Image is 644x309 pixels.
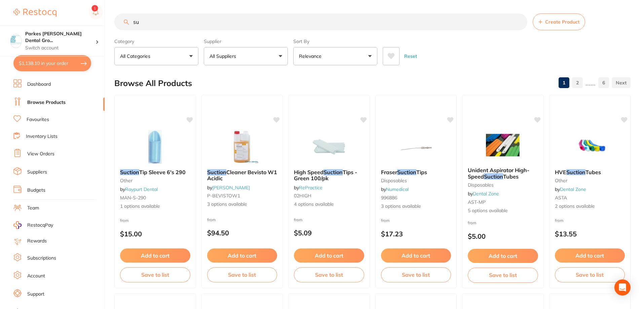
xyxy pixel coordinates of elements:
[481,128,525,162] img: Unident Aspirator High-Speed Suction Tubes
[207,267,277,282] button: Save to list
[381,218,390,223] span: from
[381,248,451,263] button: Add to cart
[25,31,96,44] h4: Parkes Baker Dental Group
[381,230,451,238] p: $17.23
[27,187,45,194] a: Budgets
[555,195,567,201] span: ASTA
[13,221,53,229] a: RestocqPay
[13,5,56,21] a: Restocq Logo
[27,116,49,123] a: Favourites
[473,191,499,197] a: Dental Zone
[27,151,54,157] a: View Orders
[555,178,625,183] small: other
[394,130,438,164] img: Fraser Suction Tips
[533,13,585,30] button: Create Product
[120,248,190,263] button: Add to cart
[120,178,190,183] small: other
[555,186,586,192] span: by
[27,273,45,279] a: Account
[207,193,240,199] span: P-BEVISTOW1
[293,47,377,65] button: Relevance
[120,230,190,238] p: $15.00
[503,173,519,180] span: Tubes
[294,193,311,199] span: 02HIGH
[572,76,583,89] a: 2
[468,167,538,180] b: Unident Aspirator High-Speed Suction Tubes
[13,55,91,71] button: $1,138.10 in your order
[381,169,451,175] b: Fraser Suction Tips
[386,186,409,192] a: Numedical
[585,79,596,87] p: ......
[468,207,538,214] span: 5 options available
[294,201,364,208] span: 4 options available
[10,34,22,45] img: Parkes Baker Dental Group
[555,218,564,223] span: from
[220,130,264,164] img: Suction Cleaner Bevisto W1 Acidic
[555,267,625,282] button: Save to list
[381,186,409,192] span: by
[27,99,66,106] a: Browse Products
[397,169,416,176] em: Suction
[114,47,198,65] button: All Categories
[27,205,39,211] a: Team
[294,169,357,182] span: Tips - Green 100/pk
[207,169,277,182] span: Cleaner Bevisto W1 Acidic
[468,167,529,180] span: Unident Aspirator High-Speed
[120,203,190,210] span: 1 options available
[468,182,538,188] small: Disposables
[299,53,324,60] p: Relevance
[293,38,377,44] label: Sort By
[114,13,527,30] input: Search Products
[560,186,586,192] a: Dental Zone
[468,232,538,240] p: $5.00
[294,217,303,222] span: from
[120,169,139,176] em: Suction
[294,185,323,191] span: by
[468,191,499,197] span: by
[324,169,343,176] em: Suction
[294,267,364,282] button: Save to list
[568,130,612,164] img: HVE Suction Tubes
[555,203,625,210] span: 2 options available
[120,195,146,201] span: MAN-S-290
[555,230,625,238] p: $13.55
[468,220,477,225] span: from
[25,45,96,51] p: Switch account
[381,203,451,210] span: 3 options available
[468,268,538,282] button: Save to list
[381,267,451,282] button: Save to list
[120,186,158,192] span: by
[204,47,288,65] button: All Suppliers
[484,173,503,180] em: Suction
[120,53,153,60] p: All Categories
[120,267,190,282] button: Save to list
[559,76,569,89] a: 1
[27,238,47,244] a: Rewards
[13,221,22,229] img: RestocqPay
[555,169,625,175] b: HVE Suction Tubes
[207,169,277,182] b: Suction Cleaner Bevisto W1 Acidic
[207,201,277,208] span: 3 options available
[614,279,631,296] div: Open Intercom Messenger
[207,217,216,222] span: from
[114,38,198,44] label: Category
[133,130,177,164] img: Suction Tip Sleeve 6's 290
[381,178,451,183] small: disposables
[204,38,288,44] label: Supplier
[381,195,397,201] span: 996886
[27,291,44,298] a: Support
[139,169,186,176] span: Tip Sleeve 6's 290
[307,130,351,164] img: High Speed Suction Tips - Green 100/pk
[555,248,625,263] button: Add to cart
[468,249,538,263] button: Add to cart
[27,81,51,88] a: Dashboard
[27,222,53,229] span: RestocqPay
[27,255,56,262] a: Subscriptions
[299,185,323,191] a: RePractice
[125,186,158,192] a: Raypurt Dental
[212,185,250,191] a: [PERSON_NAME]
[27,169,47,176] a: Suppliers
[207,229,277,237] p: $94.50
[585,169,601,176] span: Tubes
[555,169,566,176] span: HVE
